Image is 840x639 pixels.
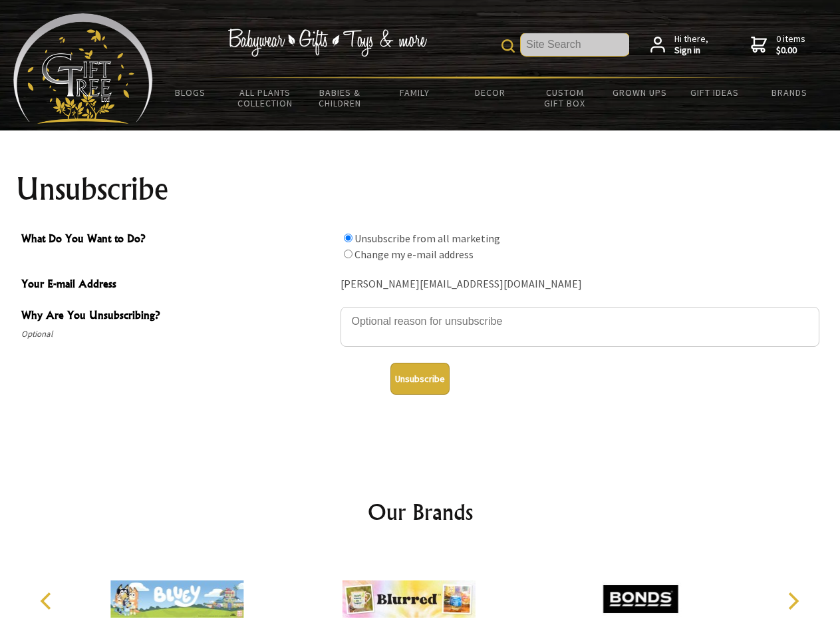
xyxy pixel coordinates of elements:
a: Hi there,Sign in [650,33,708,57]
span: 0 items [776,33,805,57]
img: product search [501,39,515,53]
span: Hi there, [674,33,708,57]
strong: $0.00 [776,45,805,57]
button: Unsubscribe [390,363,450,395]
a: Brands [752,79,827,106]
a: All Plants Collection [228,79,303,117]
label: Unsubscribe from all marketing [354,232,500,245]
a: Grown Ups [602,79,677,106]
h1: Unsubscribe [16,173,825,205]
button: Previous [33,586,63,616]
span: Why Are You Unsubscribing? [21,307,334,326]
input: What Do You Want to Do? [344,250,352,258]
input: What Do You Want to Do? [344,234,352,242]
button: Next [778,586,807,616]
span: What Do You Want to Do? [21,230,334,250]
textarea: Why Are You Unsubscribing? [341,307,819,347]
a: Custom Gift Box [527,79,603,117]
span: Your E-mail Address [21,276,334,295]
span: Optional [21,326,334,342]
a: Gift Ideas [677,79,752,106]
a: Decor [452,79,527,106]
a: Family [378,79,453,106]
h2: Our Brands [27,496,814,528]
div: [PERSON_NAME][EMAIL_ADDRESS][DOMAIN_NAME] [341,274,819,295]
a: 0 items$0.00 [751,33,805,57]
img: Babywear - Gifts - Toys & more [227,29,427,57]
input: Site Search [521,33,629,56]
a: Babies & Children [303,79,378,117]
a: BLOGS [153,79,228,106]
strong: Sign in [674,45,708,57]
label: Change my e-mail address [354,248,474,261]
img: Babyware - Gifts - Toys and more... [13,13,153,124]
